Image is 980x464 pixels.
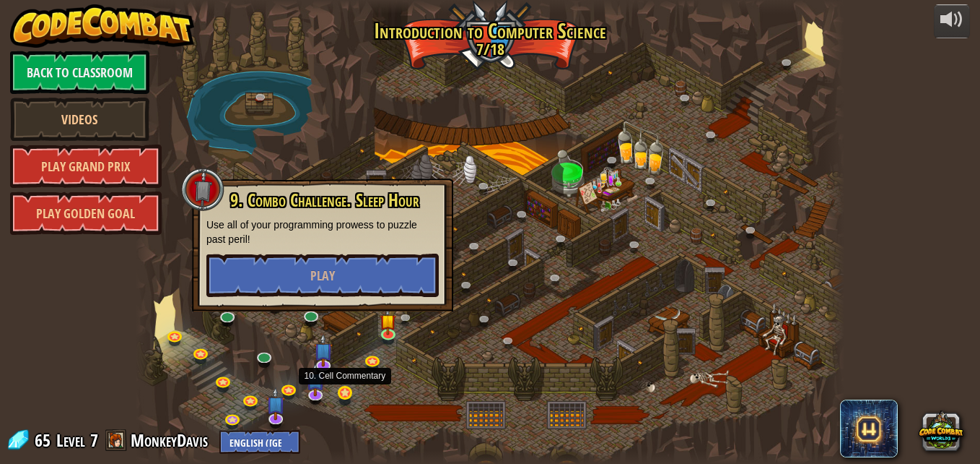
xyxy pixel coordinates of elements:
img: level-banner-started.png [380,307,396,336]
a: Back to Classroom [10,51,149,94]
span: Level [56,429,85,452]
span: 7 [90,429,98,452]
a: Play Grand Prix [10,145,162,188]
img: level-banner-unstarted-subscriber.png [266,387,285,420]
p: Use all of your programming prowess to puzzle past peril! [206,218,439,246]
span: 9. Combo Challenge. Sleep Hour [230,188,419,212]
span: Play [310,267,335,285]
span: 65 [35,429,55,452]
a: Play Golden Goal [10,192,162,235]
a: Videos [10,98,149,141]
img: level-banner-unstarted-subscriber.png [306,363,325,396]
a: MonkeyDavis [131,429,212,452]
button: Adjust volume [934,4,970,38]
img: level-banner-unstarted-subscriber.png [313,333,333,366]
button: Play [206,254,439,297]
img: CodeCombat - Learn how to code by playing a game [10,4,195,48]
